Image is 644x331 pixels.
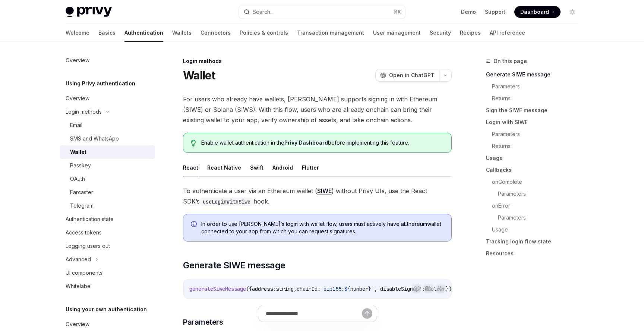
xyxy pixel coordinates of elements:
a: Recipes [460,24,481,42]
div: Logging users out [66,242,110,250]
div: OAuth [70,174,85,183]
a: Wallets [172,24,192,42]
span: ({ [246,286,252,292]
a: Authentication state [60,212,155,226]
span: Dashboard [520,8,549,16]
h5: Using your own authentication [66,305,147,314]
a: Dashboard [514,6,561,18]
h1: Wallet [183,69,215,82]
a: Overview [60,92,155,105]
span: `eip155: [321,286,344,292]
a: Callbacks [486,164,584,176]
a: Farcaster [60,186,155,199]
a: Privy Dashboard [284,139,328,146]
span: ` [371,286,374,292]
span: } [368,286,371,292]
div: Whitelabel [66,282,92,291]
a: Connectors [201,24,231,42]
a: Overview [60,54,155,67]
button: Toggle dark mode [566,6,578,18]
span: In order to use [PERSON_NAME]’s login with wallet flow, users must actively have a Ethereum walle... [201,220,444,235]
a: Passkey [60,159,155,172]
div: Authentication state [66,215,114,224]
a: Parameters [492,81,584,92]
button: Copy the contents from the code block [424,284,433,293]
button: Search...⌘K [239,5,405,19]
div: Email [70,121,82,130]
a: UI components [60,266,155,280]
a: Parameters [498,188,584,200]
div: SMS and WhatsApp [70,134,119,143]
div: Wallet [70,148,86,157]
span: To authenticate a user via an Ethereum wallet ( ) without Privy UIs, use the React SDK’s hook. [183,186,452,207]
button: React Native [207,159,241,176]
button: Send message [362,308,372,319]
span: Open in ChatGPT [389,72,435,79]
button: Swift [250,159,263,176]
a: Usage [486,152,584,164]
button: React [183,159,198,176]
span: string [276,286,294,292]
span: On this page [493,57,527,66]
a: Demo [461,8,476,16]
a: SMS and WhatsApp [60,132,155,145]
span: , disableSignup? [374,286,422,292]
a: Telegram [60,199,155,212]
a: API reference [490,24,525,42]
a: SIWE [317,187,332,195]
div: Overview [66,94,89,103]
code: useLoginWithSiwe [200,198,253,206]
a: Welcome [66,24,89,42]
span: chainId: [297,286,321,292]
span: address: [252,286,276,292]
a: Wallet [60,145,155,159]
span: Enable wallet authentication in the before implementing this feature. [201,139,444,146]
div: Passkey [70,161,91,170]
img: light logo [66,7,112,17]
a: Parameters [492,128,584,140]
button: Open in ChatGPT [375,69,439,82]
div: Access tokens [66,228,102,237]
button: Android [272,159,293,176]
a: Generate SIWE message [486,69,584,81]
span: }) [446,286,452,292]
a: Resources [486,248,584,259]
a: User management [373,24,421,42]
span: Generate SIWE message [183,259,285,271]
button: Report incorrect code [412,284,422,293]
div: Overview [66,320,89,329]
div: Overview [66,56,89,65]
span: number [350,286,368,292]
button: Flutter [302,159,319,176]
span: , [294,286,297,292]
svg: Info [191,221,198,228]
a: Basics [98,24,116,42]
a: Whitelabel [60,280,155,293]
a: Authentication [124,24,163,42]
a: Parameters [498,212,584,224]
a: Returns [492,92,584,104]
a: Support [485,8,505,16]
span: For users who already have wallets, [PERSON_NAME] supports signing in with Ethereum (SIWE) or Sol... [183,94,452,125]
div: UI components [66,268,102,277]
a: OAuth [60,172,155,186]
div: Login methods [183,57,452,65]
a: Access tokens [60,226,155,239]
a: Sign the SIWE message [486,104,584,116]
a: Usage [492,224,584,236]
span: ${ [344,286,350,292]
a: onComplete [492,176,584,188]
div: Telegram [70,201,94,210]
a: Logging users out [60,239,155,253]
a: Tracking login flow state [486,236,584,248]
span: generateSiweMessage [189,286,246,292]
div: Search... [253,7,274,16]
div: Login methods [66,107,102,116]
svg: Tip [191,140,196,146]
a: Returns [492,140,584,152]
div: Advanced [66,255,91,264]
h5: Using Privy authentication [66,79,135,88]
a: Policies & controls [240,24,288,42]
button: Ask AI [436,284,445,293]
a: Transaction management [297,24,364,42]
